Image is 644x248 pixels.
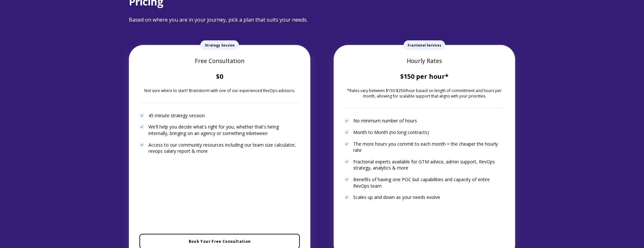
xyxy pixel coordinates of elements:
[139,57,300,65] h4: Free Consultation
[353,129,429,136] span: Month to Month (no long contracts)
[344,159,349,164] img: Checkmark
[148,112,205,119] span: 45 minute strategy session
[148,142,300,154] span: Access to our community resources including our team size calculator, revops salary report & more
[148,124,300,136] span: We'll help you decide what's right for you, whether that's hiring internally, bringing on an agen...
[353,118,417,124] span: No minimum number of hours
[353,194,440,201] span: Scales up and down as your needs evolve
[139,142,145,148] img: Checkmark
[200,40,239,50] span: Strategy Session
[129,16,308,23] span: Based on where you are in your journey, pick a plan that suits your needs.
[344,88,505,99] p: *Rates vary between $150-$250/hour based on length of commitment and hours per month, allowing fo...
[353,176,505,189] span: Benefits of having one POC but capabilities and capacity of entire RevOps team
[139,124,145,129] img: Checkmark
[353,141,505,153] span: The more hours you commit to each month = the cheaper the hourly rate
[344,57,505,65] h4: Hourly Rates
[404,40,445,50] span: Fractional Services
[353,159,505,171] span: Fractional experts available for GTM advice, admin support, RevOps strategy, analytics & more
[344,118,349,123] img: Checkmark
[216,72,223,81] strong: $0
[139,88,300,94] p: Not sure where to start? Brainstorm with one of our experienced RevOps advisors.
[189,239,251,244] span: Book Your Free Consultation
[344,141,349,147] img: Checkmark
[344,177,349,182] img: Checkmark
[344,130,349,135] img: Checkmark
[400,72,449,81] strong: $150 per hour*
